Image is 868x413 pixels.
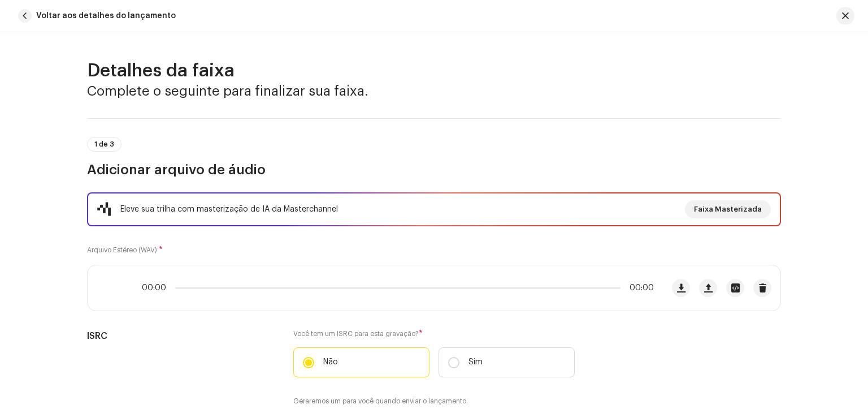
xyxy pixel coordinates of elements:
[323,356,338,368] p: Não
[625,283,654,292] span: 00:00
[685,200,771,218] button: Faixa Masterizada
[293,395,468,407] small: Geraremos um para você quando enviar o lançamento.
[87,59,781,82] h2: Detalhes da faixa
[293,329,575,338] label: Você tem um ISRC para esta gravação?
[120,203,338,216] div: Eleve sua trilha com masterização de IA da Masterchannel
[694,198,762,221] span: Faixa Masterizada
[87,329,275,343] h5: ISRC
[87,161,781,179] h3: Adicionar arquivo de áudio
[87,82,781,100] h3: Complete o seguinte para finalizar sua faixa.
[468,356,483,368] p: Sim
